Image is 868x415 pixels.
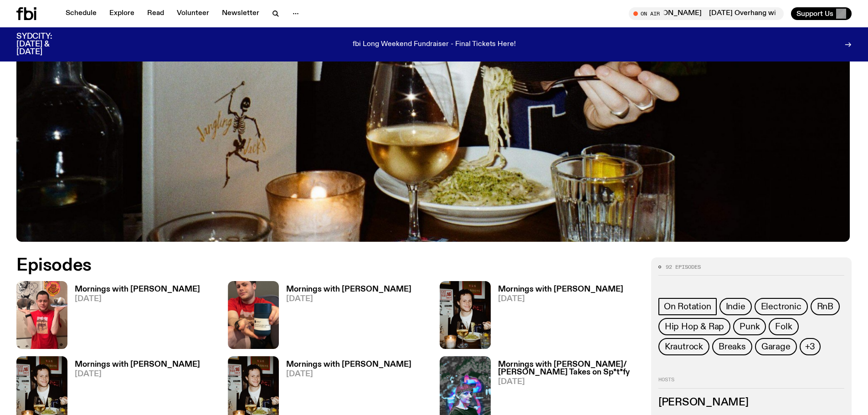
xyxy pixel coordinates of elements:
[719,342,746,352] span: Breaks
[665,322,724,332] span: Hip Hop & Rap
[75,295,200,303] span: [DATE]
[755,338,797,355] a: Garage
[67,286,200,349] a: Mornings with [PERSON_NAME][DATE]
[353,41,516,49] p: fbi Long Weekend Fundraiser - Final Tickets Here!
[800,338,821,355] button: +3
[664,302,711,312] span: On Rotation
[171,7,215,20] a: Volunteer
[75,361,200,369] h3: Mornings with [PERSON_NAME]
[104,7,140,20] a: Explore
[658,338,709,355] a: Krautrock
[658,377,844,388] h2: Hosts
[16,33,75,56] h3: SYDCITY: [DATE] & [DATE]
[658,398,844,408] h3: [PERSON_NAME]
[726,302,745,312] span: Indie
[658,298,717,315] a: On Rotation
[658,318,730,335] a: Hip Hop & Rap
[666,265,701,270] span: 92 episodes
[142,7,169,20] a: Read
[629,7,784,20] button: On Air[DATE] Overhang with [PERSON_NAME][DATE] Overhang with [PERSON_NAME]
[75,286,200,293] h3: Mornings with [PERSON_NAME]
[279,286,411,349] a: Mornings with [PERSON_NAME][DATE]
[796,10,833,18] span: Support Us
[440,281,491,349] img: Sam blankly stares at the camera, brightly lit by a camera flash wearing a hat collared shirt and...
[712,338,752,355] a: Breaks
[498,295,623,303] span: [DATE]
[491,286,623,349] a: Mornings with [PERSON_NAME][DATE]
[16,257,570,274] h2: Episodes
[60,7,102,20] a: Schedule
[286,286,411,293] h3: Mornings with [PERSON_NAME]
[775,322,792,332] span: Folk
[761,342,791,352] span: Garage
[740,322,760,332] span: Punk
[719,298,752,315] a: Indie
[665,342,703,352] span: Krautrock
[805,342,816,352] span: +3
[791,7,852,20] button: Support Us
[498,286,623,293] h3: Mornings with [PERSON_NAME]
[761,302,801,312] span: Electronic
[498,378,640,386] span: [DATE]
[498,361,640,376] h3: Mornings with [PERSON_NAME]/ [PERSON_NAME] Takes on Sp*t*fy
[817,302,833,312] span: RnB
[286,295,411,303] span: [DATE]
[755,298,808,315] a: Electronic
[811,298,840,315] a: RnB
[216,7,265,20] a: Newsletter
[286,370,411,378] span: [DATE]
[733,318,766,335] a: Punk
[769,318,798,335] a: Folk
[75,370,200,378] span: [DATE]
[286,361,411,369] h3: Mornings with [PERSON_NAME]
